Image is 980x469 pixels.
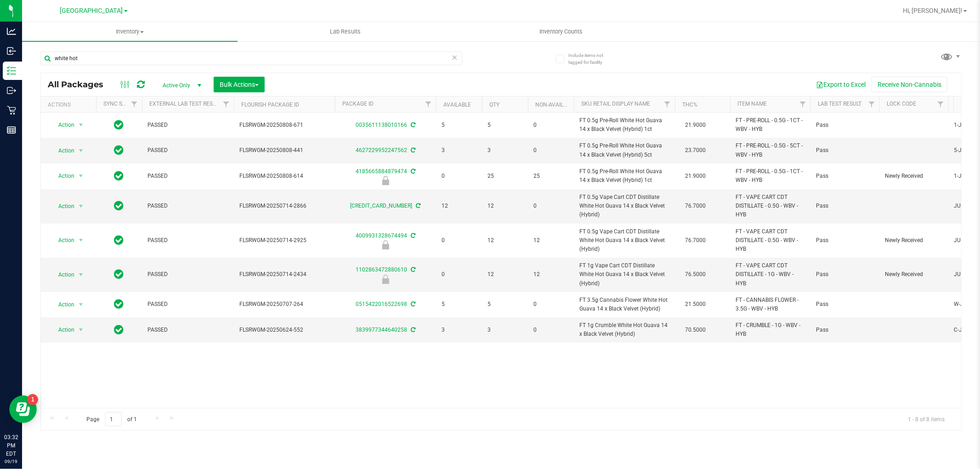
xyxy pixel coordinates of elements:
span: select [75,268,87,281]
span: 12 [442,202,476,210]
a: Item Name [737,101,767,107]
span: Sync from Compliance System [415,203,421,209]
span: Page of 1 [79,412,145,426]
a: 0035611138010166 [356,122,407,128]
span: Action [50,144,75,157]
span: Action [50,170,75,182]
span: 3 [487,146,522,155]
span: In Sync [114,119,124,131]
span: select [75,200,87,213]
span: FT 0.5g Vape Cart CDT Distillate White Hot Guava 14 x Black Velvet (Hybrid) [579,227,669,254]
span: In Sync [114,199,124,212]
span: 3 [442,326,476,334]
div: Newly Received [334,240,437,249]
span: In Sync [114,234,124,247]
span: 76.7000 [680,199,710,213]
span: FLSRWGM-20250707-264 [239,300,329,309]
span: Action [50,298,75,311]
a: Non-Available [535,102,576,108]
div: Actions [48,102,92,108]
a: Flourish Package ID [241,102,299,108]
span: 12 [487,236,522,245]
span: FT - VAPE CART CDT DISTILLATE - 0.5G - WBV - HYB [736,227,805,254]
span: PASSED [147,146,228,155]
span: 21.9000 [680,170,710,183]
span: Sync from Compliance System [409,266,415,273]
a: Filter [795,96,810,112]
span: FT - PRE-ROLL - 0.5G - 5CT - WBV - HYB [736,141,805,159]
a: 4009931328674494 [356,232,407,239]
span: Pass [816,236,874,245]
span: In Sync [114,144,124,157]
span: PASSED [147,172,228,181]
a: Lock Code [887,101,916,107]
span: 0 [442,236,476,245]
a: THC% [682,102,697,108]
span: Newly Received [885,172,943,181]
span: FT 1g Crumble White Hot Guava 14 x Black Velvet (Hybrid) [579,321,669,339]
span: FT - VAPE CART CDT DISTILLATE - 1G - WBV - HYB [736,261,805,288]
span: FLSRWGM-20250624-552 [239,326,329,334]
a: Filter [421,96,436,112]
span: Newly Received [885,236,943,245]
button: Receive Non-Cannabis [872,77,947,92]
a: 0515422016522698 [356,301,407,307]
span: Pass [816,326,874,334]
span: FT 3.5g Cannabis Flower White Hot Guava 14 x Black Velvet (Hybrid) [579,296,669,313]
span: 3 [442,146,476,155]
span: FT - PRE-ROLL - 0.5G - 1CT - WBV - HYB [736,116,805,134]
span: 5 [487,121,522,130]
span: 5 [442,300,476,309]
span: select [75,144,87,157]
p: 09/19 [4,458,18,465]
iframe: Resource center [9,396,37,423]
span: FT - VAPE CART CDT DISTILLATE - 0.5G - WBV - HYB [736,193,805,220]
span: Action [50,268,75,281]
span: Pass [816,146,874,155]
span: Action [50,200,75,213]
span: Pass [816,172,874,181]
span: In Sync [114,323,124,336]
span: FT - PRE-ROLL - 0.5G - 1CT - WBV - HYB [736,167,805,185]
span: Sync from Compliance System [409,327,415,333]
span: FLSRWGM-20250808-614 [239,172,329,181]
span: PASSED [147,326,228,334]
inline-svg: Retail [7,106,16,115]
inline-svg: Inventory [7,66,16,75]
button: Export to Excel [810,77,872,92]
span: Action [50,323,75,336]
span: select [75,170,87,182]
span: 21.9000 [680,119,710,132]
a: Sync Status [103,101,139,107]
span: PASSED [147,202,228,210]
a: 4627229952247562 [356,147,407,153]
a: Package ID [342,101,374,107]
a: Filter [933,96,948,112]
button: Bulk Actions [214,77,265,92]
span: FT 0.5g Pre-Roll White Hot Guava 14 x Black Velvet (Hybrid) 1ct [579,167,669,185]
input: Search Package ID, Item Name, SKU, Lot or Part Number... [40,51,462,65]
a: Available [443,102,471,108]
span: 5 [487,300,522,309]
span: FLSRWGM-20250714-2866 [239,202,329,210]
span: 25 [487,172,522,181]
span: Pass [816,121,874,130]
inline-svg: Analytics [7,27,16,36]
span: 12 [487,270,522,279]
span: All Packages [48,79,113,90]
iframe: Resource center unread badge [27,394,38,405]
span: PASSED [147,300,228,309]
span: select [75,234,87,247]
span: Pass [816,300,874,309]
a: Sku Retail Display Name [581,101,650,107]
span: 21.5000 [680,298,710,311]
span: FLSRWGM-20250808-671 [239,121,329,130]
span: 0 [533,121,568,130]
span: Newly Received [885,270,943,279]
span: Bulk Actions [220,81,259,88]
span: Pass [816,202,874,210]
span: FLSRWGM-20250808-441 [239,146,329,155]
span: Pass [816,270,874,279]
span: Action [50,234,75,247]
